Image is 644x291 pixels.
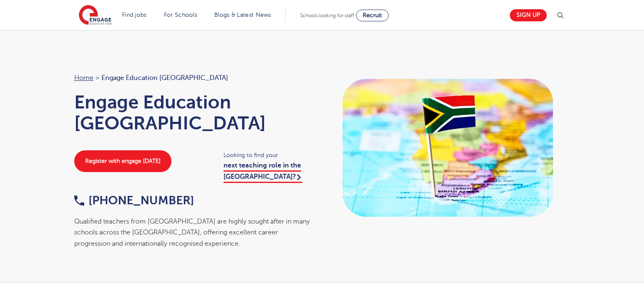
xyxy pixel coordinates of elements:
[74,74,93,82] a: Home
[79,5,112,26] img: Engage Education
[223,162,302,183] a: next teaching role in the [GEOGRAPHIC_DATA]?
[74,150,171,172] a: Register with engage [DATE]
[223,150,314,160] span: Looking to find your
[74,194,194,207] a: [PHONE_NUMBER]
[96,74,99,82] span: >
[74,216,314,249] div: Qualified teachers from [GEOGRAPHIC_DATA] are highly sought after in many schools across the [GEO...
[74,92,314,134] h1: Engage Education [GEOGRAPHIC_DATA]
[300,13,354,18] span: Schools looking for staff
[101,72,228,83] span: Engage Education [GEOGRAPHIC_DATA]
[122,12,147,18] a: Find jobs
[510,9,547,21] a: Sign up
[164,12,197,18] a: For Schools
[74,72,314,83] nav: breadcrumb
[214,12,271,18] a: Blogs & Latest News
[356,10,389,21] a: Recruit
[363,12,382,18] span: Recruit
